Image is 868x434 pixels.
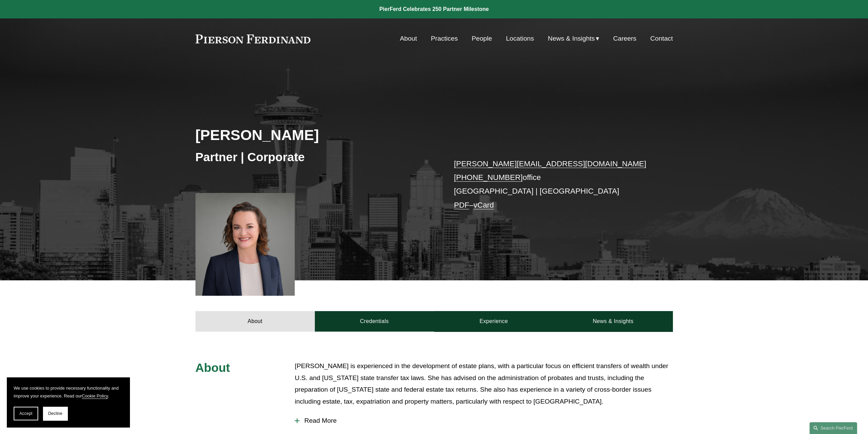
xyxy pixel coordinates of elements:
a: Contact [650,32,673,45]
a: Practices [431,32,458,45]
p: We use cookies to provide necessary functionality and improve your experience. Read our . [14,384,123,400]
a: News & Insights [553,311,673,332]
a: About [195,311,315,332]
a: Cookie Policy [82,393,108,398]
h2: [PERSON_NAME] [195,126,434,144]
a: [PERSON_NAME][EMAIL_ADDRESS][DOMAIN_NAME] [454,159,646,168]
span: About [195,361,230,374]
a: Credentials [315,311,434,332]
a: Locations [506,32,534,45]
button: Accept [14,407,38,420]
a: PDF [454,201,469,209]
p: [PERSON_NAME] is experienced in the development of estate plans, with a particular focus on effic... [295,360,673,407]
a: About [400,32,417,45]
a: [PHONE_NUMBER] [454,173,523,182]
section: Cookie banner [7,377,130,427]
h3: Partner | Corporate [195,150,434,165]
a: People [472,32,492,45]
a: folder dropdown [548,32,599,45]
a: Experience [434,311,554,332]
button: Read More [295,412,673,430]
span: News & Insights [548,33,595,45]
span: Accept [19,411,32,416]
a: Search this site [809,422,857,434]
span: Decline [48,411,62,416]
a: vCard [473,201,494,209]
button: Decline [43,407,68,420]
span: Read More [299,417,673,424]
a: Careers [613,32,636,45]
p: office [GEOGRAPHIC_DATA] | [GEOGRAPHIC_DATA] – [454,157,653,212]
